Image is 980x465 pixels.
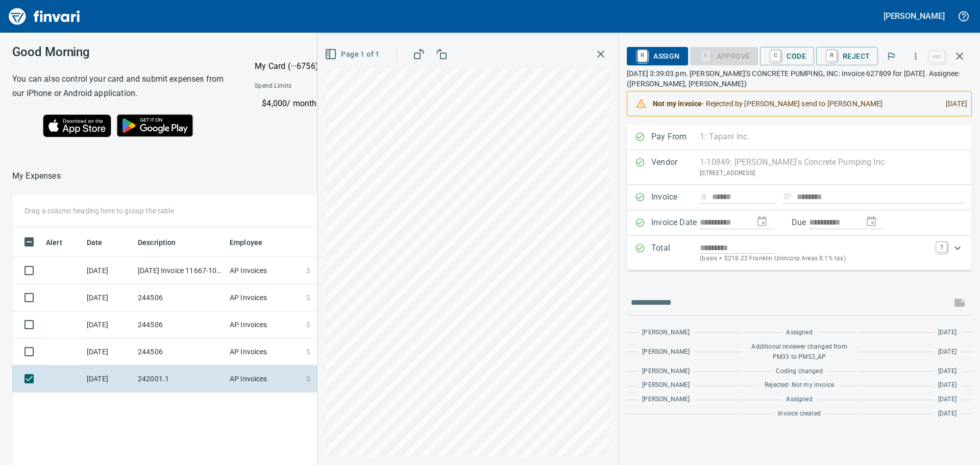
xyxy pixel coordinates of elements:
[642,395,690,405] span: [PERSON_NAME]
[134,338,226,365] td: 244506
[83,365,134,393] td: [DATE]
[46,236,62,249] span: Alert
[306,320,310,330] span: $
[24,206,174,216] p: Drag a column heading here to group the table
[226,365,302,393] td: AP Invoices
[642,347,690,357] span: [PERSON_NAME]
[627,236,972,270] div: Expand
[306,374,310,384] span: $
[226,284,302,311] td: AP Invoices
[937,242,947,252] a: T
[83,311,134,338] td: [DATE]
[111,109,199,142] img: Get it on Google Play
[881,8,947,24] button: [PERSON_NAME]
[226,338,302,365] td: AP Invoices
[938,409,957,419] span: [DATE]
[700,254,930,264] p: (basis + $218.22 Franklin Unincorp Areas 8.1% tax)
[247,110,470,120] p: Online allowed
[938,380,957,390] span: [DATE]
[938,347,957,357] span: [DATE]
[6,4,83,29] img: Finvari
[768,47,806,65] span: Code
[83,284,134,311] td: [DATE]
[880,45,902,67] button: Flag
[138,236,189,249] span: Description
[938,366,957,377] span: [DATE]
[12,72,229,101] h6: You can also control your card and submit expenses from our iPhone or Android application.
[138,236,176,249] span: Description
[262,97,469,110] p: $4,000 / month
[642,328,690,338] span: [PERSON_NAME]
[87,236,103,249] span: Date
[43,114,111,137] img: Download on the App Store
[46,236,76,249] span: Alert
[786,328,812,338] span: Assigned
[230,236,276,249] span: Employee
[653,100,702,108] strong: Not my invoice
[748,342,851,362] span: Additional reviewer changed from PM33 to PM53_AP
[12,45,229,59] h3: Good Morning
[760,47,814,65] button: CCode
[938,395,957,405] span: [DATE]
[884,11,945,21] h5: [PERSON_NAME]
[778,409,821,419] span: Invoice created
[134,311,226,338] td: 244506
[642,366,690,377] span: [PERSON_NAME]
[12,170,61,182] p: My Expenses
[255,81,380,91] span: Spend Limits
[653,94,938,113] div: - Rejected by [PERSON_NAME] send to [PERSON_NAME]
[83,338,134,365] td: [DATE]
[690,51,758,60] div: Coding Required
[786,395,812,405] span: Assigned
[627,47,688,65] button: RAssign
[230,236,262,249] span: Employee
[255,60,331,72] p: My Card (···6756)
[323,45,383,64] button: Page 1 of 1
[306,347,310,357] span: $
[83,257,134,284] td: [DATE]
[771,50,780,61] a: C
[765,380,834,390] span: Rejected: Not my invoice
[627,68,972,89] p: [DATE] 3:39:03 pm. [PERSON_NAME]'S CONCRETE PUMPING, INC: Invoice 627809 for [DATE]. Assignee: ([...
[642,380,690,390] span: [PERSON_NAME]
[827,50,837,61] a: R
[310,236,349,249] span: Amount
[638,50,647,61] a: R
[226,257,302,284] td: AP Invoices
[87,236,116,249] span: Date
[306,265,310,276] span: $
[904,45,927,67] button: More
[651,242,700,264] p: Total
[134,284,226,311] td: 244506
[776,366,822,377] span: Coding changed
[134,365,226,393] td: 242001.1
[816,47,878,65] button: RReject
[929,51,945,62] a: esc
[306,292,310,303] span: $
[635,47,679,65] span: Assign
[947,290,972,315] span: This records your message into the invoice and notifies anyone mentioned
[824,47,870,65] span: Reject
[12,170,61,182] nav: breadcrumb
[938,94,967,113] div: [DATE]
[938,328,957,338] span: [DATE]
[134,257,226,284] td: [DATE] Invoice 11667-10 from AKS Engineering & Forestry, LLC (1-10029)
[226,311,302,338] td: AP Invoices
[327,48,379,61] span: Page 1 of 1
[927,44,972,68] span: Close invoice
